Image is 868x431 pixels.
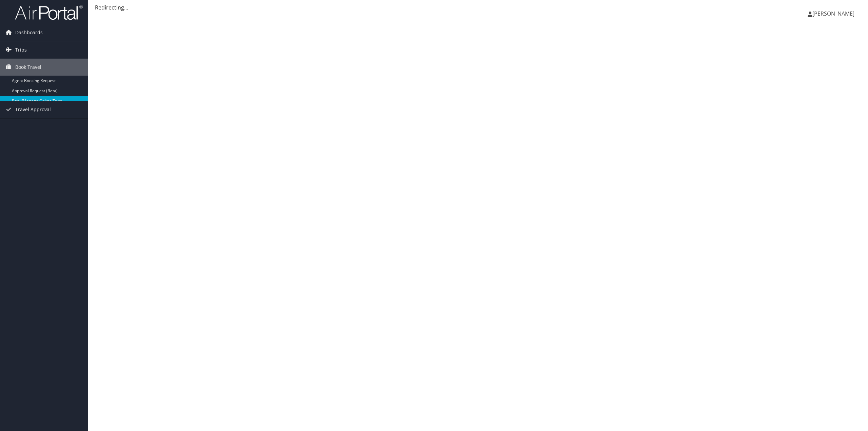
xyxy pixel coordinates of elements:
[15,59,41,76] span: Book Travel
[15,4,83,20] img: airportal-logo.png
[95,3,861,12] div: Redirecting...
[15,24,43,41] span: Dashboards
[808,3,861,24] a: [PERSON_NAME]
[15,101,51,118] span: Travel Approval
[15,41,27,58] span: Trips
[812,10,854,17] span: [PERSON_NAME]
